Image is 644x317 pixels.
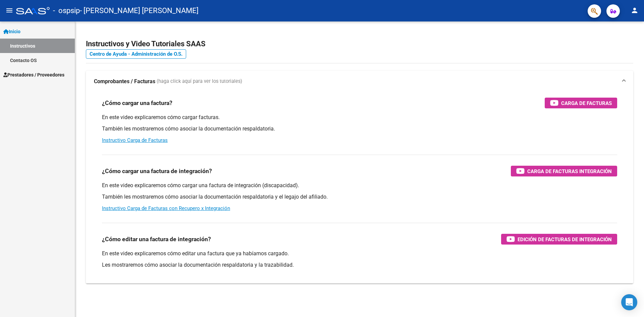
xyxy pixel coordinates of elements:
[102,234,211,244] h3: ¿Cómo editar una factura de integración?
[102,182,617,189] p: En este video explicaremos cómo cargar una factura de integración (discapacidad).
[3,28,20,35] span: Inicio
[102,166,212,176] h3: ¿Cómo cargar una factura de integración?
[511,166,617,176] button: Carga de Facturas Integración
[86,92,633,283] div: Comprobantes / Facturas (haga click aquí para ver los tutoriales)
[94,78,155,85] strong: Comprobantes / Facturas
[561,99,612,107] span: Carga de Facturas
[102,125,617,133] p: También les mostraremos cómo asociar la documentación respaldatoria.
[631,6,639,14] mat-icon: person
[157,78,242,85] span: (haga click aquí para ver los tutoriales)
[3,71,64,78] span: Prestadores / Proveedores
[102,205,230,211] a: Instructivo Carga de Facturas con Recupero x Integración
[102,137,168,143] a: Instructivo Carga de Facturas
[102,98,172,108] h3: ¿Cómo cargar una factura?
[102,114,617,121] p: En este video explicaremos cómo cargar facturas.
[102,193,617,201] p: También les mostraremos cómo asociar la documentación respaldatoria y el legajo del afiliado.
[86,71,633,92] mat-expansion-panel-header: Comprobantes / Facturas (haga click aquí para ver los tutoriales)
[621,294,637,310] div: Open Intercom Messenger
[5,6,13,14] mat-icon: menu
[545,98,617,108] button: Carga de Facturas
[518,235,612,244] span: Edición de Facturas de integración
[80,3,199,18] span: - [PERSON_NAME] [PERSON_NAME]
[102,261,617,269] p: Les mostraremos cómo asociar la documentación respaldatoria y la trazabilidad.
[86,38,633,50] h2: Instructivos y Video Tutoriales SAAS
[527,167,612,175] span: Carga de Facturas Integración
[53,3,80,18] span: - ospsip
[501,234,617,245] button: Edición de Facturas de integración
[86,49,186,59] a: Centro de Ayuda - Administración de O.S.
[102,250,617,257] p: En este video explicaremos cómo editar una factura que ya habíamos cargado.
